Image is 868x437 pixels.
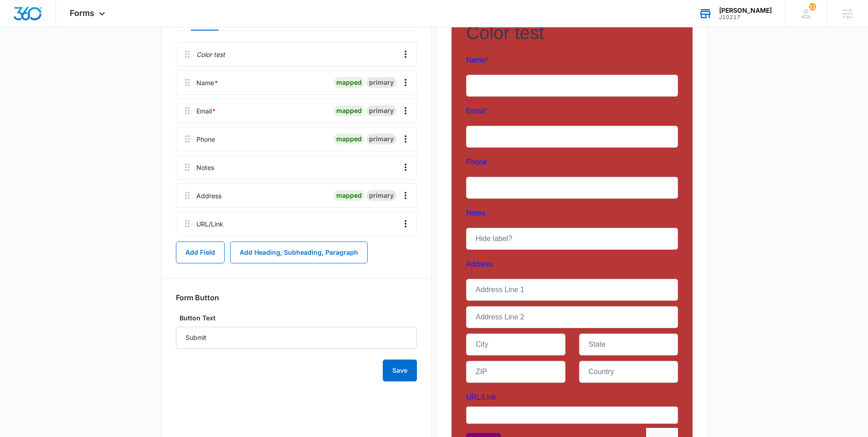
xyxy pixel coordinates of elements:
p: Color test [196,50,225,59]
button: Add Heading, Subheading, Paragraph [230,242,368,263]
button: Overflow Menu [398,132,413,146]
button: Overflow Menu [398,75,413,90]
input: State [113,312,212,334]
div: primary [366,105,396,116]
div: mapped [334,105,365,116]
div: Address [196,191,221,201]
div: account id [719,14,772,21]
button: Overflow Menu [398,103,413,118]
button: Overflow Menu [398,188,413,203]
div: primary [366,77,396,88]
div: mapped [334,77,365,88]
iframe: reCAPTCHA [180,406,297,433]
div: Phone [196,134,215,144]
button: Add Field [176,242,225,263]
div: Name [196,78,218,87]
h3: Form Button [176,293,219,302]
button: Overflow Menu [398,47,413,62]
label: Button Text [176,313,417,323]
input: Country [113,339,212,361]
span: Submit [6,416,29,423]
div: mapped [334,190,365,201]
div: Notes [196,163,214,172]
span: Forms [70,8,94,18]
div: Email [196,106,216,116]
div: notifications count [809,3,816,10]
div: URL/Link [196,219,223,229]
div: primary [366,134,396,144]
div: primary [366,190,396,201]
div: mapped [334,134,365,144]
button: Overflow Menu [398,160,413,175]
button: Overflow Menu [398,216,413,231]
button: Save [383,360,417,381]
span: 11 [809,3,816,10]
div: account name [719,7,772,14]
